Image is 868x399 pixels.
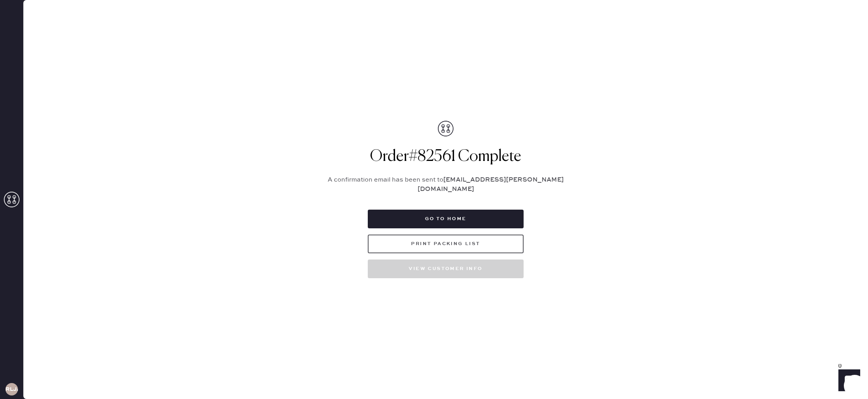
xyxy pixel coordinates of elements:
[5,387,18,392] h3: RLJA
[319,147,572,166] h1: Order # 82561 Complete
[368,260,524,278] button: View customer info
[319,175,572,194] p: A confirmation email has been sent to
[368,210,524,228] button: Go to home
[368,235,524,253] button: Print Packing List
[418,176,564,193] strong: [EMAIL_ADDRESS][PERSON_NAME][DOMAIN_NAME]
[831,364,864,397] iframe: Front Chat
